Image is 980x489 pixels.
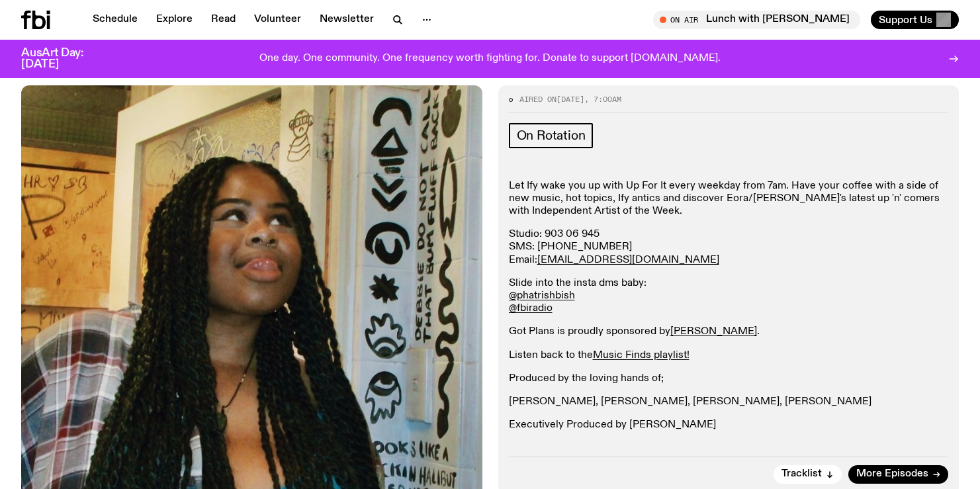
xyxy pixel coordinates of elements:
p: Listen back to the [509,349,949,362]
a: Schedule [85,11,146,29]
a: Volunteer [246,11,309,29]
a: Read [203,11,244,29]
button: Support Us [871,11,959,29]
p: Got Plans is proudly sponsored by . [509,326,949,338]
p: Studio: 903 06 945 SMS: [PHONE_NUMBER] Email: [509,228,949,267]
a: Music Finds playlist! [593,350,690,361]
a: Explore [148,11,200,29]
p: One day. One community. One frequency worth fighting for. Donate to support [DOMAIN_NAME]. [259,53,721,65]
p: Produced by the loving hands of; [509,373,949,385]
p: Slide into the insta dms baby: [509,277,949,316]
a: [PERSON_NAME] [670,326,757,337]
span: More Episodes [856,469,928,479]
a: On Rotation [509,123,594,148]
a: [EMAIL_ADDRESS][DOMAIN_NAME] [537,255,719,265]
a: @phatrishbish [509,290,575,301]
p: Executively Produced by [PERSON_NAME] [509,419,949,431]
span: Support Us [879,14,932,26]
span: On Rotation [517,128,586,143]
button: On AirLunch with [PERSON_NAME] [653,11,860,29]
p: [PERSON_NAME], [PERSON_NAME], [PERSON_NAME], [PERSON_NAME] [509,396,949,408]
h3: AusArt Day: [DATE] [21,48,106,70]
span: , 7:00am [584,94,621,105]
a: More Episodes [848,465,948,484]
span: Aired on [519,94,557,105]
span: Tracklist [781,469,822,479]
button: Tracklist [774,465,842,484]
p: Let Ify wake you up with Up For It every weekday from 7am. Have your coffee with a side of new mu... [509,180,949,218]
a: @fbiradio [509,303,553,314]
span: [DATE] [557,94,584,105]
a: Newsletter [312,11,382,29]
